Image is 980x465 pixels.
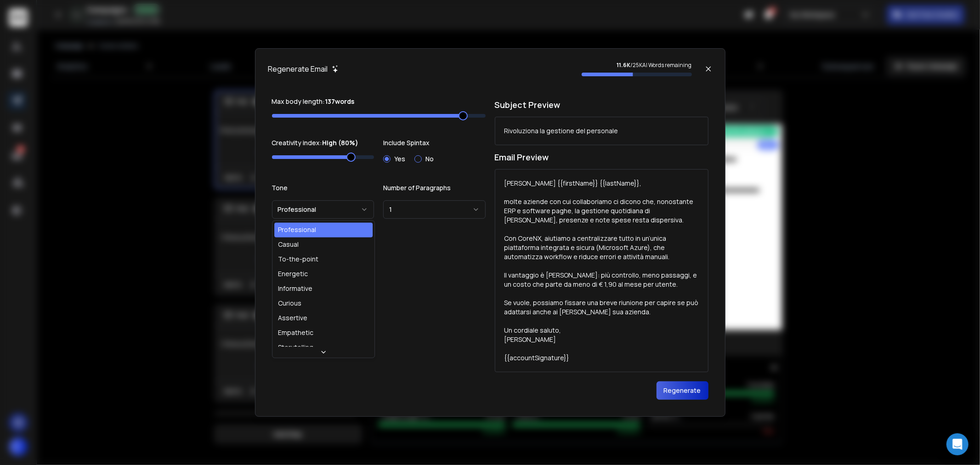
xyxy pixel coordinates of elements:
div: Energetic [278,270,308,279]
button: Professional [272,200,374,219]
div: Open Intercom Messenger [946,433,969,455]
div: Curious [278,299,301,308]
div: {{accountSignature}} [504,353,699,363]
div: Un cordiale saluto, [504,326,699,335]
label: Max body length: [272,98,486,105]
button: 1 [383,200,486,219]
div: Assertive [278,314,307,323]
div: Informative [278,284,312,294]
h1: Regenerate Email [268,63,328,74]
h1: Subject Preview [495,98,708,111]
div: Il vantaggio è [PERSON_NAME]: più controllo, meno passaggi, e un costo che parte da meno di € 1,9... [504,271,699,289]
h1: Email Preview [495,151,708,164]
div: Casual [278,240,299,250]
button: Regenerate [657,381,708,400]
strong: 11.6K [617,61,631,69]
strong: High (80%) [323,138,359,147]
label: Number of Paragraphs [383,185,486,191]
div: molte aziende con cui collaboriamo ci dicono che, nonostante ERP e software paghe, la gestione qu... [504,197,699,225]
div: Professional [278,226,316,235]
label: Include Spintax [383,140,486,146]
div: To-the-point [278,255,318,264]
label: Tone [272,185,374,191]
div: [PERSON_NAME] [504,335,699,344]
div: Con CoreNX, aiutiamo a centralizzare tutto in un’unica piattaforma integrata e sicura (Microsoft ... [504,234,699,261]
div: Empathetic [278,329,313,338]
div: Rivoluziona la gestione del personale [504,126,618,136]
p: / 25K AI Words remaining [582,62,692,69]
div: Se vuole, possiamo fissare una breve riunione per capire se può adattarsi anche ai [PERSON_NAME] ... [504,298,699,317]
label: No [425,156,434,162]
label: Creativity index: [272,140,374,146]
div: [PERSON_NAME] {{firstName}} {{lastName}}, [504,179,699,188]
label: Yes [394,156,405,162]
strong: 137 words [325,97,355,106]
div: Storytelling [278,343,313,352]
